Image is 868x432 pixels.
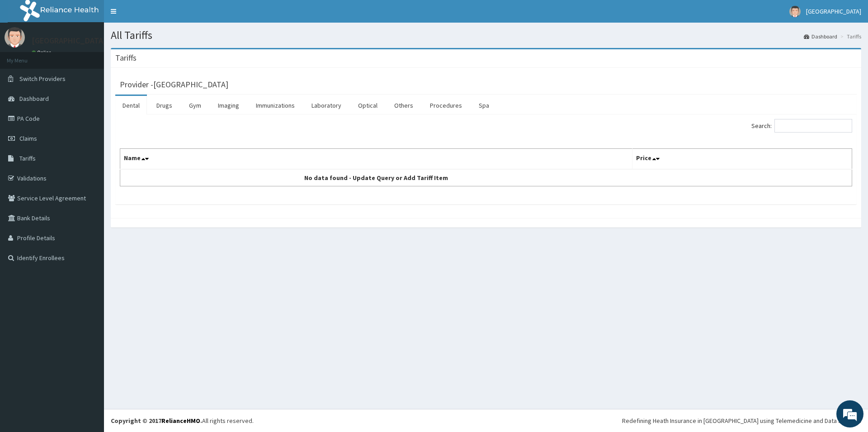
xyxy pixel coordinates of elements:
footer: All rights reserved. [104,409,868,432]
a: Optical [351,96,385,115]
p: [GEOGRAPHIC_DATA] [32,37,106,45]
a: Procedures [423,96,469,115]
a: Online [32,49,53,56]
input: Search: [774,119,852,133]
th: Price [632,149,852,170]
div: Redefining Heath Insurance in [GEOGRAPHIC_DATA] using Telemedicine and Data Science! [622,416,861,425]
span: Dashboard [19,95,49,103]
a: Gym [182,96,208,115]
a: RelianceHMO [161,417,200,425]
h3: Provider - [GEOGRAPHIC_DATA] [120,81,228,89]
a: Dashboard [804,33,837,40]
a: Drugs [149,96,179,115]
span: Tariffs [19,154,36,162]
span: [GEOGRAPHIC_DATA] [806,7,861,15]
img: User Image [789,6,801,17]
th: Name [120,149,632,170]
a: Dental [115,96,147,115]
span: Switch Providers [19,75,66,83]
a: Others [387,96,420,115]
li: Tariffs [838,33,861,40]
h1: All Tariffs [111,29,861,41]
h3: Tariffs [115,54,137,62]
a: Immunizations [249,96,302,115]
img: User Image [5,27,25,47]
a: Spa [472,96,496,115]
a: Laboratory [304,96,349,115]
a: Imaging [211,96,246,115]
td: No data found - Update Query or Add Tariff Item [120,169,632,186]
span: Claims [19,134,37,142]
strong: Copyright © 2017 . [111,417,202,425]
label: Search: [751,119,852,133]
